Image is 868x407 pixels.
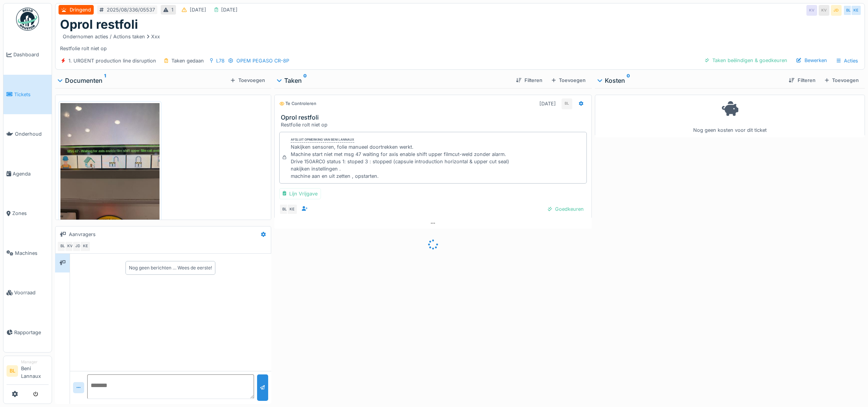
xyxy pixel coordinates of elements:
div: Restfolie rolt niet op [281,121,589,128]
div: Goedkeuren [545,204,587,214]
span: Machines [15,249,49,257]
div: KE [287,204,298,215]
img: 36b1xw7f7r4ubd93qjkde3av98nz [60,103,160,235]
div: 2025/08/336/05537 [107,6,155,13]
li: Beni Lannaux [21,359,49,383]
div: KE [851,5,861,16]
a: Voorraad [3,273,52,313]
sup: 1 [104,76,106,85]
div: Dringend [70,6,91,13]
div: [DATE] [190,6,206,13]
div: Kosten [598,76,783,85]
span: Voorraad [14,289,49,296]
div: Taken gedaan [171,57,204,64]
div: OPEM PEGASO CR-8P [236,57,289,64]
span: Rapportage [14,329,49,336]
div: Filteren [786,75,818,85]
div: Filteren [513,75,546,85]
sup: 0 [303,76,307,85]
a: Agenda [3,154,52,194]
div: [DATE] [539,100,556,107]
a: Rapportage [3,313,52,353]
div: Nog geen kosten voor dit ticket [600,98,860,134]
div: JD [831,5,842,16]
a: Dashboard [3,35,52,75]
div: BL [562,98,572,109]
div: Bewerken [793,55,830,66]
div: Taken beëindigen & goedkeuren [702,55,790,66]
div: KV [806,5,817,16]
div: Toevoegen [549,75,589,85]
div: Te controleren [279,100,316,107]
span: Agenda [13,170,49,177]
div: BL [843,5,854,16]
div: Nog geen berichten … Wees de eerste! [129,264,212,271]
a: Machines [3,233,52,273]
div: Documenten [58,76,228,85]
div: [DATE] [221,6,238,13]
div: Toevoegen [228,75,268,85]
h1: Oprol restfoli [60,17,138,32]
span: Dashboard [13,51,49,58]
a: Zones [3,194,52,233]
div: Acties [833,55,861,66]
a: BL ManagerBeni Lannaux [7,359,49,385]
div: Aanvragers [69,231,96,238]
span: Zones [12,210,49,217]
div: L78 [216,57,225,64]
div: KV [65,241,75,252]
div: Taken [277,76,510,85]
sup: 0 [627,76,630,85]
div: Nakijken sensoren, folie manueel doortrekken werkt. Machine start niet met msg 47 waiting for axi... [291,143,509,180]
div: KE [80,241,91,252]
h3: Oprol restfoli [281,114,589,121]
div: Ondernomen acties / Actions taken Xxx [63,33,160,40]
a: Tickets [3,75,52,115]
span: Tickets [14,91,49,98]
div: Manager [21,359,49,365]
div: Afsluit opmerking van Beni Lannaux [291,137,354,143]
div: JD [72,241,83,252]
div: Lijn Vrijgave [279,188,321,199]
div: BL [279,204,290,215]
div: Restfolie rolt niet op [60,32,860,52]
img: Badge_color-CXgf-gQk.svg [16,8,39,31]
div: 1. URGENT production line disruption [68,57,156,64]
div: KV [819,5,829,16]
span: Onderhoud [15,130,49,138]
div: 1 [171,6,173,13]
div: Toevoegen [822,75,862,85]
li: BL [7,365,18,377]
div: BL [57,241,68,252]
a: Onderhoud [3,114,52,154]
